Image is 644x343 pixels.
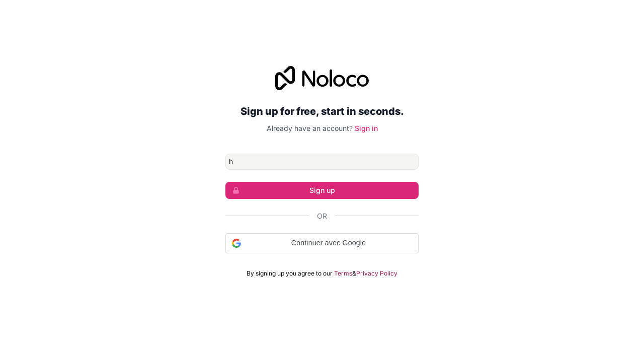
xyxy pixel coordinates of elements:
[334,269,352,278] a: Terms
[225,154,419,170] input: Email address
[225,233,419,253] div: Continuer avec Google
[352,269,356,278] span: &
[267,124,353,132] span: Already have an account?
[245,238,412,248] span: Continuer avec Google
[247,269,333,278] span: By signing up you agree to our
[225,182,419,199] button: Sign up
[225,102,419,120] h2: Sign up for free, start in seconds.
[317,211,327,221] span: Or
[356,269,397,278] a: Privacy Policy
[355,124,378,132] a: Sign in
